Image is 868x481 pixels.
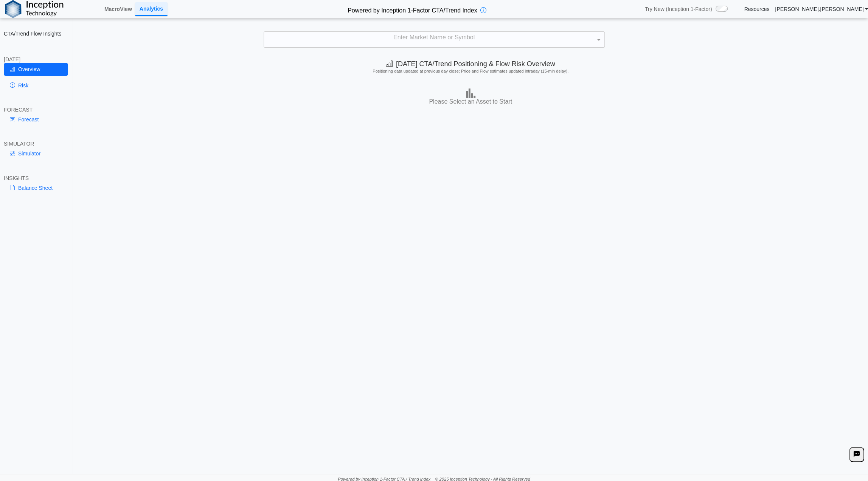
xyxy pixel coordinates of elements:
[645,6,712,12] span: Try New (Inception 1-Factor)
[101,3,135,16] a: MacroView
[466,88,475,98] img: bar-chart.png
[345,4,480,15] h2: Powered by Inception 1-Factor CTA/Trend Index
[4,30,68,37] h2: CTA/Trend Flow Insights
[4,63,68,76] a: Overview
[744,6,769,12] a: Resources
[4,147,68,160] a: Simulator
[386,60,555,68] span: [DATE] CTA/Trend Positioning & Flow Risk Overview
[775,6,868,12] a: [PERSON_NAME].[PERSON_NAME]
[264,32,604,47] div: Enter Market Name or Symbol
[4,79,68,92] a: Risk
[4,182,68,194] a: Balance Sheet
[4,56,68,63] div: [DATE]
[4,106,68,113] div: FORECAST
[135,2,168,16] a: Analytics
[4,140,68,147] div: SIMULATOR
[75,98,866,106] h3: Please Select an Asset to Start
[4,175,68,182] div: INSIGHTS
[77,69,864,74] h5: Positioning data updated at previous day close; Price and Flow estimates updated intraday (15-min...
[4,113,68,126] a: Forecast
